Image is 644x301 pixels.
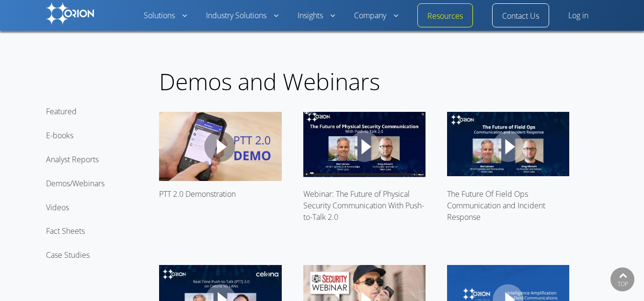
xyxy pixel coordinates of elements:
div: Webinar: The Future of Physical Security Communication With Push-to-Talk 2.0 [303,188,425,265]
a: Industry Solutions [206,10,278,22]
div: The Future Of Field Ops Communication and Incident Response [447,188,569,265]
a: Fact Sheets [46,226,85,237]
a: The Future Of Field Ops Communication and Incident Response The Future Of Field Ops Communication... [447,112,569,265]
img: Orion [46,2,94,24]
a: E-books [46,130,73,141]
a: Featured [46,106,77,117]
a: Webinar: The Future of Physical Security Communication With Push-to-Talk 2.0 Webinar: The Future ... [303,112,425,265]
a: Solutions [144,10,187,22]
a: PTT 2.0 Demonstration PTT 2.0 Demonstration [159,112,281,265]
a: Analyst Reports [46,154,99,165]
div: PTT 2.0 Demonstration [159,188,281,265]
a: Contact Us [502,11,539,22]
a: Insights [298,10,335,22]
iframe: Chat Widget [596,255,644,301]
a: Demos/Webinars [46,178,104,189]
a: Case Studies [46,250,90,261]
h2: Demos and Webinars [159,65,598,97]
a: Company [354,10,398,22]
a: Resources [427,11,463,22]
a: Log in [568,10,588,22]
a: Videos [46,202,69,213]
